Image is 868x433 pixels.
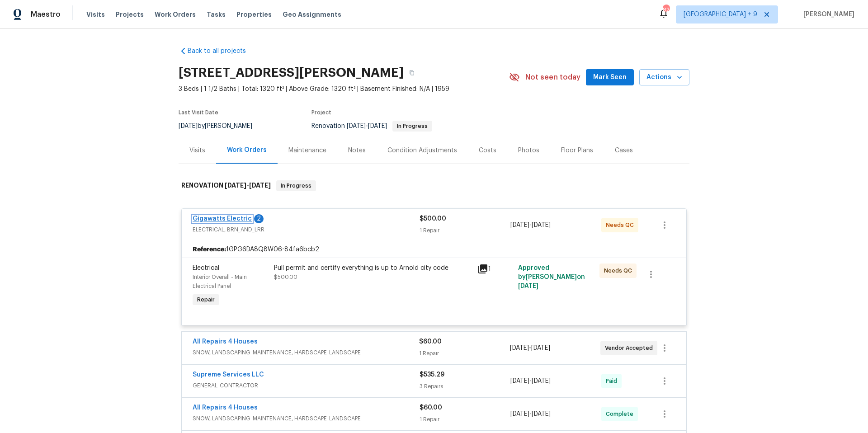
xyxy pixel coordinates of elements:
span: [DATE] [347,123,366,129]
span: - [510,377,551,386]
span: [DATE] [368,123,387,129]
span: Geo Assignments [283,10,341,19]
span: [DATE] [225,182,246,188]
a: Gigawatts Electric [193,216,252,222]
div: Pull permit and certify everything is up to Arnold city code [274,264,472,273]
span: [PERSON_NAME] [800,10,854,19]
div: Visits [189,146,205,155]
div: 2 [254,214,264,223]
a: All Repairs 4 Houses [193,405,258,411]
span: [DATE] [510,345,529,351]
span: [DATE] [510,378,529,384]
span: Visits [86,10,105,19]
span: $500.00 [274,274,297,280]
span: SNOW, LANDSCAPING_MAINTENANCE, HARDSCAPE_LANDSCAPE [193,348,419,357]
span: In Progress [277,181,315,190]
span: Approved by [PERSON_NAME] on [518,265,585,289]
span: [DATE] [510,222,529,228]
div: Photos [518,146,539,155]
span: Properties [236,10,272,19]
a: All Repairs 4 Houses [193,339,258,345]
span: Interior Overall - Main Electrical Panel [193,274,247,289]
span: Actions [646,72,682,83]
span: Not seen today [525,73,580,82]
span: Mark Seen [593,72,627,83]
span: - [510,409,551,419]
span: Renovation [311,123,432,129]
span: [DATE] [510,411,529,417]
span: [DATE] [532,222,551,228]
span: $500.00 [420,216,446,222]
span: [DATE] [532,378,551,384]
span: Paid [606,377,621,386]
span: [GEOGRAPHIC_DATA] + 9 [684,10,757,19]
div: RENOVATION [DATE]-[DATE]In Progress [179,171,689,200]
div: by [PERSON_NAME] [179,121,263,132]
span: [DATE] [179,123,198,129]
div: Notes [348,146,366,155]
span: Complete [606,409,637,419]
span: In Progress [393,123,431,129]
div: 1 Repair [420,226,510,235]
span: Vendor Accepted [605,344,656,353]
div: 1GPG6DA8Q8W06-84fa6bcb2 [182,241,686,258]
span: - [510,344,550,353]
span: Maestro [31,10,61,19]
div: Condition Adjustments [387,146,457,155]
span: Electrical [193,265,219,271]
button: Copy Address [404,65,420,81]
button: Actions [639,69,689,86]
span: Needs QC [606,221,637,230]
span: [DATE] [518,283,538,289]
span: Repair [193,295,218,304]
a: Back to all projects [179,47,265,56]
a: Supreme Services LLC [193,372,264,378]
span: - [510,221,551,230]
span: [DATE] [531,345,550,351]
h2: [STREET_ADDRESS][PERSON_NAME] [179,68,404,77]
div: 1 Repair [419,349,509,358]
div: 3 Repairs [420,382,510,391]
div: 1 Repair [420,415,510,424]
span: 3 Beds | 1 1/2 Baths | Total: 1320 ft² | Above Grade: 1320 ft² | Basement Finished: N/A | 1959 [179,85,509,94]
span: Project [311,110,331,115]
b: Reference: [193,245,226,254]
div: Work Orders [227,146,267,155]
div: Costs [479,146,496,155]
span: [DATE] [532,411,551,417]
div: Floor Plans [561,146,593,155]
span: GENERAL_CONTRACTOR [193,381,420,390]
span: Last Visit Date [179,110,218,115]
span: - [225,182,271,188]
span: SNOW, LANDSCAPING_MAINTENANCE, HARDSCAPE_LANDSCAPE [193,414,420,423]
div: 82 [663,5,669,14]
span: Work Orders [155,10,196,19]
button: Mark Seen [586,69,634,86]
div: 1 [477,264,513,274]
span: [DATE] [249,182,271,188]
span: Projects [116,10,144,19]
div: Cases [615,146,633,155]
div: Maintenance [288,146,326,155]
span: Tasks [207,11,226,18]
h6: RENOVATION [181,180,271,191]
span: - [347,123,387,129]
span: $60.00 [420,405,442,411]
span: $535.29 [420,372,444,378]
span: Needs QC [604,266,636,275]
span: ELECTRICAL, BRN_AND_LRR [193,225,420,234]
span: $60.00 [419,339,442,345]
